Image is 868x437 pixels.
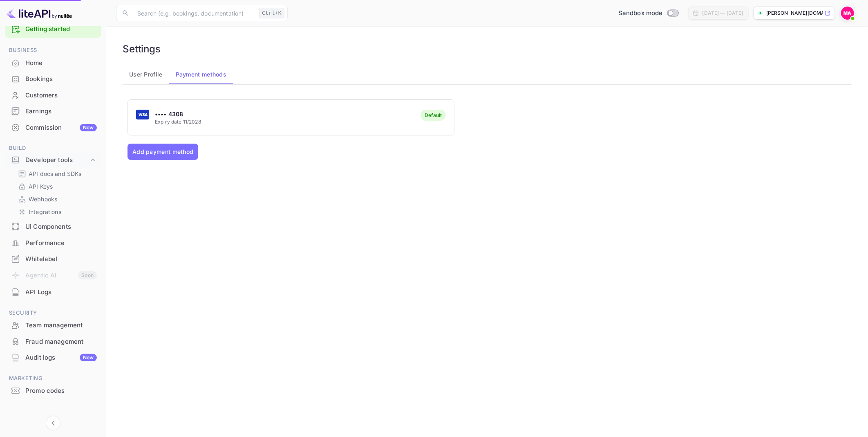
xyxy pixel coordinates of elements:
[123,65,169,84] button: User Profile
[25,59,97,68] div: Home
[25,288,97,297] div: API Logs
[5,383,101,399] div: Promo codes
[5,55,101,70] a: Home
[5,374,101,383] span: Marketing
[25,337,97,347] div: Fraud management
[5,120,101,135] a: CommissionNew
[15,168,98,180] div: API docs and SDKs
[425,112,442,118] div: Default
[5,21,101,38] div: Getting started
[25,386,97,396] div: Promo codes
[5,318,101,333] a: Team management
[25,239,97,248] div: Performance
[80,124,97,131] div: New
[15,206,98,218] div: Integrations
[25,91,97,100] div: Customers
[5,219,101,234] a: UI Components
[5,71,101,86] a: Bookings
[29,182,53,191] p: API Keys
[5,318,101,333] div: Team management
[5,251,101,267] div: Whitelabel
[5,88,101,103] a: Customers
[29,169,82,178] p: API docs and SDKs
[25,25,97,34] a: Getting started
[5,219,101,235] div: UI Components
[18,182,94,191] a: API Keys
[5,104,101,119] div: Earnings
[183,119,201,125] span: 11/2028
[25,107,97,116] div: Earnings
[5,350,101,365] a: Audit logsNew
[5,334,101,350] div: Fraud management
[5,153,101,167] div: Developer tools
[15,193,98,205] div: Webhooks
[5,104,101,119] a: Earnings
[5,120,101,136] div: CommissionNew
[766,9,823,17] p: [PERSON_NAME][DOMAIN_NAME]...
[18,169,94,178] a: API docs and SDKs
[155,110,201,118] p: •••• 4308
[169,65,233,84] button: Payment methods
[5,46,101,55] span: Business
[5,309,101,318] span: Security
[25,255,97,264] div: Whitelabel
[25,155,89,165] div: Developer tools
[618,9,663,18] span: Sandbox mode
[259,8,284,18] div: Ctrl+K
[5,284,101,300] a: API Logs
[5,55,101,71] div: Home
[123,65,852,84] div: account-settings tabs
[615,9,682,18] div: Switch to Production mode
[46,416,60,430] button: Collapse navigation
[7,7,72,20] img: LiteAPI logo
[5,88,101,104] div: Customers
[18,207,94,216] a: Integrations
[5,235,101,250] a: Performance
[25,222,97,232] div: UI Components
[5,71,101,87] div: Bookings
[128,144,198,160] button: Add payment method
[80,354,97,361] div: New
[5,334,101,349] a: Fraud management
[5,251,101,266] a: Whitelabel
[25,321,97,330] div: Team management
[128,99,454,135] button: •••• 4308Expiry date 11/2028Default
[25,123,97,133] div: Commission
[5,144,101,153] span: Build
[5,383,101,398] a: Promo codes
[29,207,61,216] p: Integrations
[18,195,94,203] a: Webhooks
[25,74,97,84] div: Bookings
[15,180,98,192] div: API Keys
[5,284,101,300] div: API Logs
[155,118,201,126] p: Expiry date
[702,9,743,17] div: [DATE] — [DATE]
[5,350,101,366] div: Audit logsNew
[5,235,101,251] div: Performance
[25,353,97,363] div: Audit logs
[123,43,161,55] h6: Settings
[841,7,854,20] img: Mohamed Aiman
[132,5,256,21] input: Search (e.g. bookings, documentation)
[29,195,57,203] p: Webhooks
